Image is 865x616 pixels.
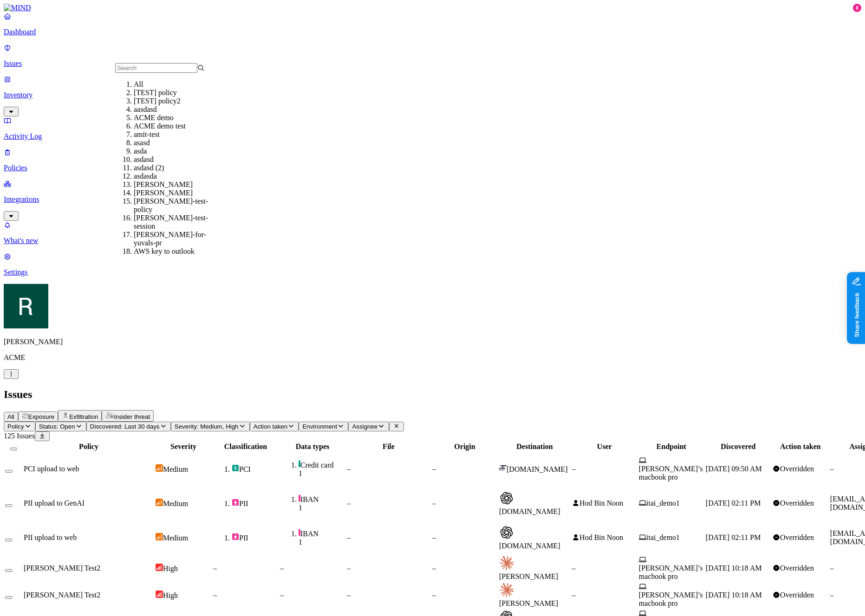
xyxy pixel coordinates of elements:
[830,465,834,473] span: –
[299,460,345,469] div: Credit card
[134,155,223,164] div: asdasd
[5,596,13,599] button: Select row
[4,353,861,362] p: ACME
[299,538,345,546] div: 1
[232,464,278,474] div: PCI
[4,164,861,172] p: Policies
[24,499,85,507] span: PII upload to GenAI
[134,247,223,256] div: AWS key to outlook
[639,443,704,451] div: Endpoint
[706,533,761,541] span: [DATE] 02:11 PM
[499,507,560,515] span: [DOMAIN_NAME]
[134,114,223,122] div: ACME demo
[254,423,287,430] span: Action taken
[299,469,345,478] div: 1
[499,464,507,472] img: book.elal.com favicon
[432,443,497,451] div: Origin
[347,443,430,451] div: File
[780,465,814,473] span: Overridden
[134,139,223,147] div: asasd
[5,539,13,541] button: Select row
[4,388,861,401] h2: Issues
[499,572,558,580] span: [PERSON_NAME]
[780,564,814,572] span: Overridden
[4,221,861,245] a: What's new
[432,564,436,572] span: –
[579,499,623,507] span: Hod Bin Noon
[4,180,861,219] a: Integrations
[299,494,300,502] img: pii-line
[7,413,14,420] span: All
[4,148,861,172] a: Policies
[24,465,79,473] span: PCI upload to web
[299,529,300,536] img: pii-line
[4,44,861,68] a: Issues
[499,491,514,506] img: chatgpt.com favicon
[134,214,223,231] div: [PERSON_NAME]-test-session
[134,89,223,97] div: [TEST] policy
[299,529,345,538] div: IBAN
[579,533,623,541] span: Hod Bin Noon
[299,460,300,468] img: pci-line
[706,443,771,451] div: Discovered
[134,189,223,197] div: [PERSON_NAME]
[4,338,861,346] p: [PERSON_NAME]
[90,423,160,430] span: Discovered: Last 30 days
[4,4,861,12] a: MIND
[432,499,436,507] span: –
[213,443,278,451] div: Classification
[299,504,345,512] div: 1
[347,564,351,572] span: –
[134,231,223,247] div: [PERSON_NAME]-for-yuvals-pr
[639,591,703,607] span: [PERSON_NAME]’s macbook pro
[39,423,75,430] span: Status: Open
[830,564,834,572] span: –
[4,28,861,36] p: Dashboard
[280,591,284,599] span: –
[4,237,861,245] p: What's new
[432,533,436,541] span: –
[232,533,278,542] div: PII
[4,432,35,440] span: 125 Issues
[639,465,703,481] span: [PERSON_NAME]’s macbook pro
[572,564,576,572] span: –
[24,443,154,451] div: Policy
[4,284,48,328] img: Ron Rabinovich
[347,591,351,599] span: –
[780,499,814,507] span: Overridden
[4,132,861,141] p: Activity Log
[24,564,100,572] span: [PERSON_NAME] Test2
[4,75,861,115] a: Inventory
[5,569,13,572] button: Select row
[4,252,861,276] a: Settings
[572,443,637,451] div: User
[24,533,77,541] span: PII upload to web
[706,591,762,599] span: [DATE] 10:18 AM
[432,591,436,599] span: –
[28,413,54,420] span: Exposure
[780,591,814,599] span: Overridden
[830,591,834,599] span: –
[4,59,861,68] p: Issues
[4,195,861,204] p: Integrations
[114,413,150,420] span: Insider threat
[302,423,337,430] span: Environment
[646,533,680,541] span: itai_demo1
[299,494,345,504] div: IBAN
[134,122,223,130] div: ACME demo test
[347,465,351,473] span: –
[773,443,828,451] div: Action taken
[232,533,239,540] img: pii
[213,591,217,599] span: –
[347,499,351,507] span: –
[347,533,351,541] span: –
[572,591,576,599] span: –
[134,80,223,89] div: All
[213,564,217,572] span: –
[4,268,861,276] p: Settings
[232,464,239,472] img: pci
[134,180,223,189] div: [PERSON_NAME]
[4,4,31,12] img: MIND
[4,12,861,36] a: Dashboard
[646,499,680,507] span: itai_demo1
